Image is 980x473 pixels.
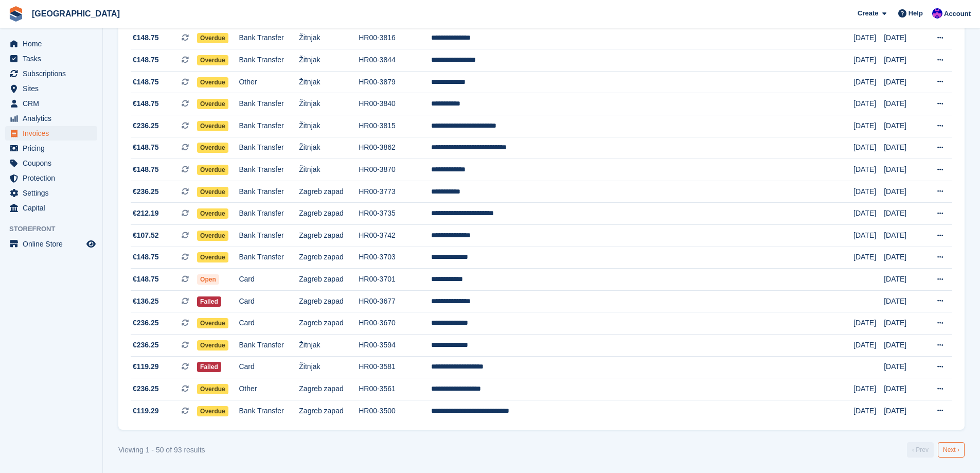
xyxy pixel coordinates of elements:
span: Overdue [197,252,228,262]
td: Bank Transfer [239,93,299,115]
span: Overdue [197,55,228,65]
td: Zagreb zapad [299,181,359,203]
span: €148.75 [133,164,159,175]
td: [DATE] [884,378,923,400]
td: [DATE] [884,269,923,291]
td: [DATE] [853,27,884,49]
span: Account [944,9,971,19]
td: Zagreb zapad [299,378,359,400]
span: Coupons [23,156,84,170]
td: [DATE] [853,247,884,269]
a: menu [5,201,97,215]
span: €107.52 [133,230,159,241]
span: €148.75 [133,98,159,109]
span: €236.25 [133,383,159,394]
span: Overdue [197,208,228,219]
span: Failed [197,296,221,307]
td: [DATE] [853,400,884,422]
td: [DATE] [884,159,923,181]
td: HR00-3561 [359,378,431,400]
td: Zagreb zapad [299,312,359,335]
a: menu [5,141,97,155]
td: Bank Transfer [239,49,299,72]
span: €212.19 [133,208,159,219]
a: menu [5,81,97,96]
span: Capital [23,201,84,215]
span: Sites [23,81,84,96]
a: [GEOGRAPHIC_DATA] [28,5,124,22]
span: Overdue [197,165,228,175]
span: Overdue [197,384,228,394]
span: Storefront [9,224,102,234]
td: HR00-3862 [359,137,431,159]
span: €148.75 [133,252,159,262]
td: Zagreb zapad [299,269,359,291]
td: [DATE] [853,115,884,137]
span: Protection [23,171,84,185]
td: [DATE] [884,335,923,357]
span: Tasks [23,51,84,66]
td: Card [239,312,299,335]
td: Žitnjak [299,49,359,72]
td: HR00-3594 [359,335,431,357]
td: [DATE] [853,203,884,225]
span: Overdue [197,406,228,416]
td: HR00-3879 [359,71,431,93]
span: Settings [23,186,84,200]
td: Žitnjak [299,27,359,49]
td: Zagreb zapad [299,203,359,225]
td: [DATE] [853,335,884,357]
td: Bank Transfer [239,400,299,422]
td: Card [239,290,299,312]
a: menu [5,186,97,200]
td: HR00-3844 [359,49,431,72]
a: Preview store [85,238,97,250]
td: HR00-3840 [359,93,431,115]
td: Other [239,378,299,400]
td: Žitnjak [299,115,359,137]
td: Žitnjak [299,159,359,181]
td: Card [239,356,299,378]
td: HR00-3742 [359,225,431,247]
span: Pricing [23,141,84,155]
span: €136.25 [133,296,159,307]
td: [DATE] [884,290,923,312]
td: Bank Transfer [239,225,299,247]
td: [DATE] [884,247,923,269]
td: Bank Transfer [239,335,299,357]
td: HR00-3870 [359,159,431,181]
a: menu [5,171,97,185]
td: [DATE] [884,356,923,378]
td: [DATE] [884,93,923,115]
td: HR00-3816 [359,27,431,49]
span: CRM [23,96,84,111]
td: [DATE] [884,312,923,335]
a: menu [5,37,97,51]
td: HR00-3815 [359,115,431,137]
span: €119.29 [133,361,159,372]
span: Overdue [197,121,228,131]
span: Subscriptions [23,66,84,81]
td: [DATE] [853,378,884,400]
td: HR00-3581 [359,356,431,378]
td: [DATE] [853,49,884,72]
td: Zagreb zapad [299,400,359,422]
span: €148.75 [133,55,159,65]
span: Home [23,37,84,51]
span: Analytics [23,111,84,126]
td: Žitnjak [299,137,359,159]
span: Failed [197,362,221,372]
td: [DATE] [884,203,923,225]
td: [DATE] [853,71,884,93]
td: [DATE] [884,71,923,93]
nav: Pages [905,442,967,458]
td: [DATE] [884,181,923,203]
td: Žitnjak [299,356,359,378]
span: Overdue [197,318,228,328]
td: Bank Transfer [239,27,299,49]
td: Bank Transfer [239,203,299,225]
td: Bank Transfer [239,181,299,203]
td: Bank Transfer [239,115,299,137]
td: Bank Transfer [239,137,299,159]
span: €119.29 [133,406,159,416]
